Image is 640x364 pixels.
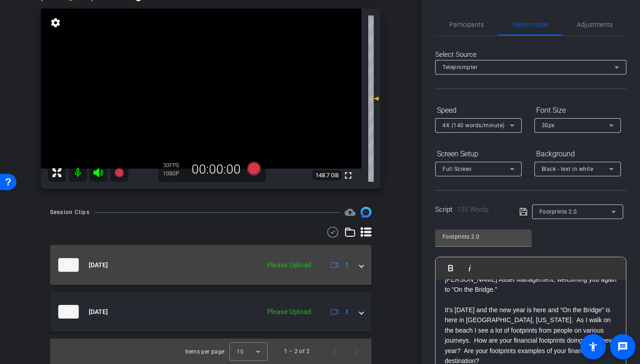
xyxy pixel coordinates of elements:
[361,207,371,218] img: Session clips
[263,260,315,270] div: Please Upload
[89,260,108,270] span: [DATE]
[163,170,186,177] div: 1080P
[284,347,310,356] div: 1 – 2 of 2
[163,162,186,169] div: 30
[346,340,368,362] button: Next page
[324,340,346,362] button: Previous page
[345,207,356,218] span: Destinations for your clips
[542,166,594,172] span: Black - text in white
[588,341,599,352] mat-icon: accessibility
[534,103,621,118] div: Font Size
[512,21,549,28] span: Teleprompter
[534,146,621,162] div: Background
[50,208,90,217] div: Session Clips
[577,21,613,28] span: Adjustments
[343,170,354,181] mat-icon: fullscreen
[58,258,79,272] img: thumb-nail
[457,205,489,214] span: 135 Words
[186,162,247,177] div: 00:00:00
[58,305,79,319] img: thumb-nail
[368,93,379,104] mat-icon: 0 dB
[445,264,617,295] p: This is [PERSON_NAME], financial advisor and owner of [PERSON_NAME] Asset Management, welcoming y...
[263,307,315,317] div: Please Upload
[169,162,179,169] span: FPS
[89,307,108,317] span: [DATE]
[442,64,477,70] span: Teleprompter
[435,204,507,215] div: Script
[449,21,484,28] span: Participants
[50,245,371,285] mat-expansion-panel-header: thumb-nail[DATE]Please Upload1
[539,209,577,215] span: Footprints 2.0
[185,347,226,356] div: Items per page:
[435,103,522,118] div: Speed
[442,166,472,172] span: Full Screen
[542,122,555,129] span: 30px
[345,207,356,218] mat-icon: cloud_upload
[617,341,628,352] mat-icon: message
[49,17,62,28] mat-icon: settings
[50,292,371,332] mat-expansion-panel-header: thumb-nail[DATE]Please Upload1
[435,50,626,60] div: Select Source
[345,307,349,317] span: 1
[442,122,505,129] span: 4X (140 words/minute)
[442,231,524,242] input: Title
[345,260,349,270] span: 1
[312,170,342,181] span: 148.7 GB
[435,146,522,162] div: Screen Setup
